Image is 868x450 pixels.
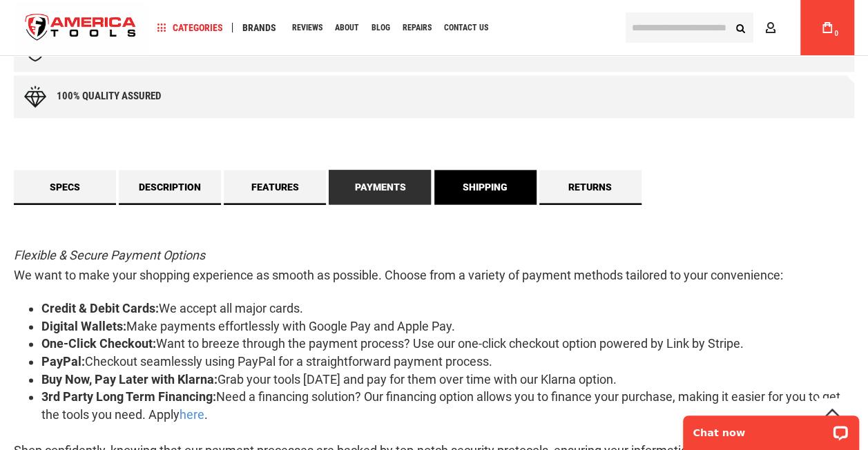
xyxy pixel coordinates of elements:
strong: Digital Wallets: [41,319,126,333]
span: Blog [372,23,390,32]
li: Need a financing solution? Our financing option allows you to finance your purchase, making it ea... [41,388,854,423]
a: Blog [365,19,396,37]
li: We accept all major cards. [41,300,854,317]
a: Features [224,170,326,204]
li: Make payments effortlessly with Google Pay and Apple Pay. [41,317,854,335]
a: Payments [329,170,431,204]
a: Returns [539,170,642,204]
a: store logo [14,2,148,54]
span: Reviews [292,23,322,32]
span: Contact Us [444,23,488,32]
img: America Tools [14,2,148,54]
p: We want to make your shopping experience as smooth as possible. Choose from a variety of payment ... [14,246,854,286]
a: Shipping [434,170,537,204]
a: Brands [236,19,282,37]
strong: PayPal: [41,354,85,369]
li: Checkout seamlessly using PayPal for a straightforward payment process. [41,353,854,371]
strong: One-Click Checkout: [41,336,156,351]
strong: Buy Now, Pay Later with Klarna: [41,372,218,387]
a: About [329,19,365,37]
a: Reviews [286,19,329,37]
span: Repairs [403,23,432,32]
a: Specs [14,170,116,204]
span: 0 [834,30,838,37]
li: Want to breeze through the payment process? Use our one-click checkout option powered by Link by ... [41,335,854,353]
span: About [335,23,359,32]
span: Categories [157,23,223,32]
li: Grab your tools [DATE] and pay for them over time with our Klarna option. [41,371,854,389]
a: Contact Us [438,19,494,37]
a: here [180,407,204,422]
span: Brands [242,23,276,32]
a: Repairs [396,19,438,37]
strong: 3rd Party Long Term Financing: [41,389,216,404]
iframe: LiveChat chat widget [674,407,868,450]
strong: Credit & Debit Cards: [41,301,159,315]
a: Categories [151,19,229,37]
em: Flexible & Secure Payment Options [14,248,205,262]
button: Search [727,14,753,41]
div: 100% quality assured [57,90,161,102]
a: Description [119,170,221,204]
